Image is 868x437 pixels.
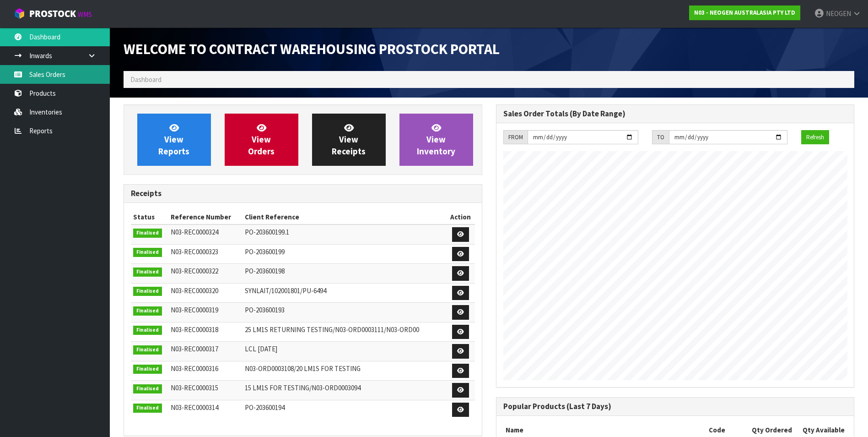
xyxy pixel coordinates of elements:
[133,404,162,413] span: Finalised
[245,247,285,256] span: PO-203600199
[243,210,446,224] th: Client Reference
[137,114,211,166] a: ViewReports
[171,267,218,275] span: N03-REC0000322
[29,8,76,20] span: ProStock
[801,130,829,145] button: Refresh
[503,130,528,145] div: FROM
[131,210,168,224] th: Status
[133,384,162,393] span: Finalised
[826,9,851,18] span: NEOGEN
[133,229,162,238] span: Finalised
[168,210,243,224] th: Reference Number
[245,286,326,295] span: SYNLAIT/102001801/PU-6494
[158,122,189,157] span: View Reports
[225,114,298,166] a: ViewOrders
[171,306,218,314] span: N03-REC0000319
[245,364,361,373] span: N03-ORD0003108/20 LM1S FOR TESTING
[124,40,500,58] span: Welcome to Contract Warehousing ProStock Portal
[130,75,162,84] span: Dashboard
[133,326,162,335] span: Finalised
[171,286,218,295] span: N03-REC0000320
[171,403,218,412] span: N03-REC0000314
[312,114,386,166] a: ViewReceipts
[171,383,218,392] span: N03-REC0000315
[14,8,25,19] img: cube-alt.png
[503,402,847,411] h3: Popular Products (Last 7 Days)
[133,287,162,296] span: Finalised
[503,109,847,118] h3: Sales Order Totals (By Date Range)
[245,228,289,236] span: PO-203600199.1
[245,383,361,392] span: 15 LM1S FOR TESTING/N03-ORD0003094
[694,9,795,16] strong: N03 - NEOGEN AUSTRALASIA PTY LTD
[652,130,669,145] div: TO
[171,344,218,353] span: N03-REC0000317
[446,210,475,224] th: Action
[245,325,419,334] span: 25 LM1S RETURNING TESTING/N03-ORD0003111/N03-ORD00
[171,228,218,236] span: N03-REC0000324
[133,365,162,374] span: Finalised
[248,122,275,157] span: View Orders
[171,325,218,334] span: N03-REC0000318
[133,306,162,316] span: Finalised
[133,268,162,277] span: Finalised
[78,10,92,19] small: WMS
[133,248,162,257] span: Finalised
[245,344,277,353] span: LCL [DATE]
[131,189,475,198] h3: Receipts
[245,306,285,314] span: PO-203600193
[245,403,285,412] span: PO-203600194
[171,247,218,256] span: N03-REC0000323
[399,114,473,166] a: ViewInventory
[417,122,455,157] span: View Inventory
[332,122,366,157] span: View Receipts
[245,267,285,275] span: PO-203600198
[133,345,162,355] span: Finalised
[171,364,218,373] span: N03-REC0000316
